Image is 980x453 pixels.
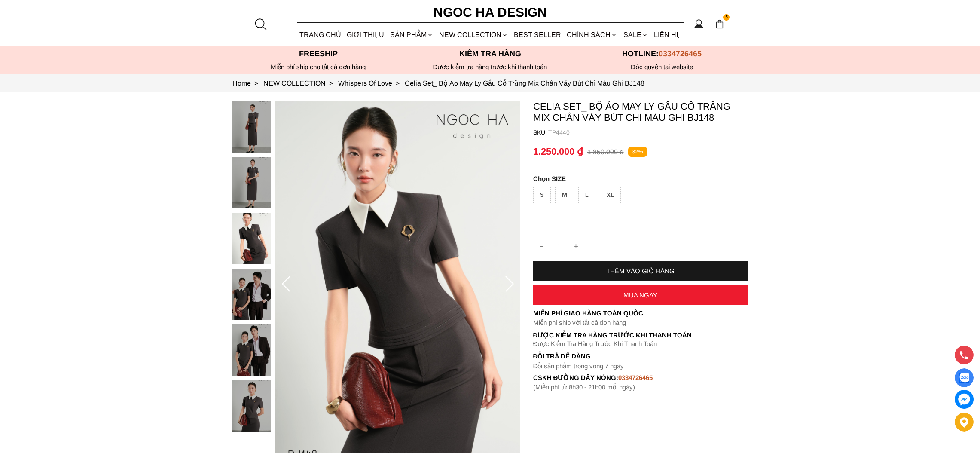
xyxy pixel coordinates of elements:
[578,187,595,203] div: L
[576,49,748,58] p: Hotline:
[232,324,271,376] img: Celia Set_ Bộ Áo May Ly Gấu Cổ Trắng Mix Chân Váy Bút Chì Màu Ghi BJ148_mini_4
[533,187,551,203] div: S
[600,187,621,203] div: XL
[533,331,748,339] p: Được Kiểm Tra Hàng Trước Khi Thanh Toán
[587,148,624,156] p: 1.850.000 ₫
[232,80,263,87] a: Link to Home
[620,23,651,46] a: SALE
[533,267,748,275] div: THÊM VÀO GIỎ HÀNG
[533,291,748,299] div: MUA NGAY
[533,175,748,182] p: SIZE
[459,49,521,58] font: Kiểm tra hàng
[263,80,338,87] a: Link to NEW COLLECTION
[436,23,511,46] a: NEW COLLECTION
[232,157,271,208] img: Celia Set_ Bộ Áo May Ly Gấu Cổ Trắng Mix Chân Váy Bút Chì Màu Ghi BJ148_mini_1
[723,14,730,21] span: 5
[344,23,387,46] a: GIỚI THIỆU
[387,23,436,46] div: SẢN PHẨM
[533,129,548,136] h6: SKU:
[232,380,271,432] img: Celia Set_ Bộ Áo May Ly Gấu Cổ Trắng Mix Chân Váy Bút Chì Màu Ghi BJ148_mini_5
[548,129,748,136] p: TP4440
[618,374,653,381] font: 0334726465
[405,80,644,87] a: Link to Celia Set_ Bộ Áo May Ly Gấu Cổ Trắng Mix Chân Váy Bút Chì Màu Ghi BJ148
[659,49,702,58] span: 0334726465
[232,49,404,58] p: Freeship
[404,63,576,71] p: Được kiểm tra hàng trước khi thanh toán
[297,23,344,46] a: TRANG CHỦ
[232,269,271,320] img: Celia Set_ Bộ Áo May Ly Gấu Cổ Trắng Mix Chân Váy Bút Chì Màu Ghi BJ148_mini_3
[533,352,748,360] h6: Đổi trả dễ dàng
[326,80,336,87] span: >
[533,374,619,381] font: cskh đường dây nóng:
[232,63,404,71] div: Miễn phí ship cho tất cả đơn hàng
[232,101,271,153] img: Celia Set_ Bộ Áo May Ly Gấu Cổ Trắng Mix Chân Váy Bút Chì Màu Ghi BJ148_mini_0
[533,319,626,326] font: Miễn phí ship với tất cả đơn hàng
[564,23,620,46] div: Chính sách
[555,187,574,203] div: M
[338,80,405,87] a: Link to Whispers Of Love
[955,390,974,409] a: messenger
[533,362,624,370] font: Đổi sản phẩm trong vòng 7 ngày
[959,373,969,383] img: Display image
[576,63,748,71] h6: Độc quyền tại website
[955,368,974,387] a: Display image
[232,213,271,264] img: Celia Set_ Bộ Áo May Ly Gấu Cổ Trắng Mix Chân Váy Bút Chì Màu Ghi BJ148_mini_2
[628,147,647,157] p: 32%
[533,340,748,348] p: Được Kiểm Tra Hàng Trước Khi Thanh Toán
[533,383,635,391] font: (Miễn phí từ 8h30 - 21h00 mỗi ngày)
[511,23,564,46] a: BEST SELLER
[533,238,585,255] input: Quantity input
[426,2,555,23] a: Ngoc Ha Design
[251,80,262,87] span: >
[533,146,583,157] p: 1.250.000 ₫
[392,80,403,87] span: >
[533,309,643,317] font: Miễn phí giao hàng toàn quốc
[533,101,748,123] p: Celia Set_ Bộ Áo May Ly Gấu Cổ Trắng Mix Chân Váy Bút Chì Màu Ghi BJ148
[651,23,683,46] a: LIÊN HỆ
[715,19,724,29] img: img-CART-ICON-ksit0nf1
